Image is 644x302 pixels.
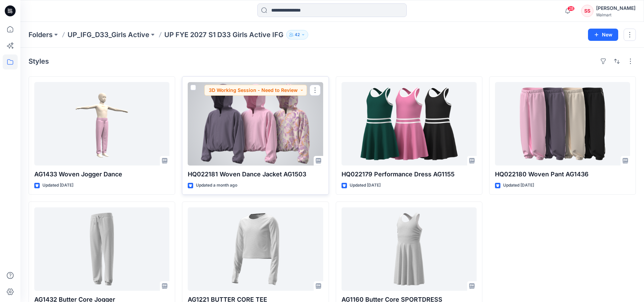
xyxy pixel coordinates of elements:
a: HQ022181 Woven Dance Jacket AG1503 [188,82,323,165]
p: UP FYE 2027 S1 D33 Girls Active IFG [164,30,283,39]
p: HQ022179 Performance Dress AG1155 [342,170,477,179]
a: AG1160 Butter Core SPORTDRESS [342,207,477,291]
p: Updated [DATE] [42,182,73,189]
p: 42 [295,31,300,38]
span: 28 [567,6,575,11]
p: Updated a month ago [196,182,237,189]
a: HQ022180 Woven Pant AG1436 [495,82,630,165]
p: Updated [DATE] [350,182,381,189]
p: AG1433 Woven Jogger Dance [34,170,169,179]
div: Walmart [596,12,636,17]
a: AG1433 Woven Jogger Dance [34,82,169,165]
div: [PERSON_NAME] [596,4,636,12]
a: HQ022179 Performance Dress AG1155 [342,82,477,165]
a: AG1221 BUTTER CORE TEE [188,207,323,291]
a: Folders [29,30,53,39]
h4: Styles [29,57,49,65]
button: New [588,29,618,41]
p: HQ022181 Woven Dance Jacket AG1503 [188,170,323,179]
p: HQ022180 Woven Pant AG1436 [495,170,630,179]
div: SS [581,5,593,17]
a: UP_IFG_D33_Girls Active [68,30,149,39]
a: AG1432 Butter Core Jogger [34,207,169,291]
button: 42 [286,30,308,39]
p: Updated [DATE] [503,182,534,189]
